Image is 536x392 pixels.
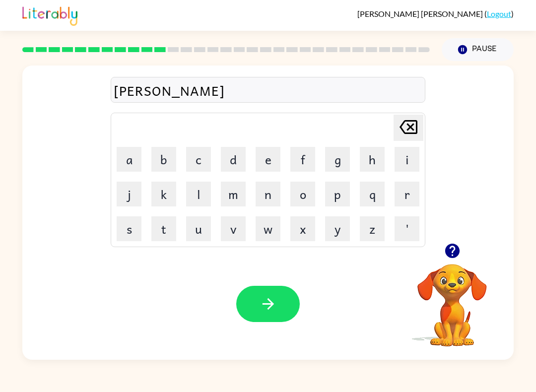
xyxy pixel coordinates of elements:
[117,182,141,206] button: j
[114,80,422,101] div: [PERSON_NAME]
[360,182,385,206] button: q
[117,216,141,241] button: s
[290,216,315,241] button: x
[22,4,77,26] img: Literably
[256,182,280,206] button: n
[186,182,211,206] button: l
[402,249,502,348] video: Your browser must support playing .mp4 files to use Literably. Please try using another browser.
[256,216,280,241] button: w
[151,182,176,206] button: k
[357,9,514,18] div: ( )
[360,216,385,241] button: z
[221,182,246,206] button: m
[395,216,419,241] button: '
[395,182,419,206] button: r
[256,147,280,172] button: e
[395,147,419,172] button: i
[151,216,176,241] button: t
[325,216,350,241] button: y
[360,147,385,172] button: h
[487,9,511,18] a: Logout
[442,38,514,61] button: Pause
[325,147,350,172] button: g
[357,9,484,18] span: [PERSON_NAME] [PERSON_NAME]
[151,147,176,172] button: b
[117,147,141,172] button: a
[221,216,246,241] button: v
[221,147,246,172] button: d
[186,216,211,241] button: u
[290,147,315,172] button: f
[186,147,211,172] button: c
[325,182,350,206] button: p
[290,182,315,206] button: o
